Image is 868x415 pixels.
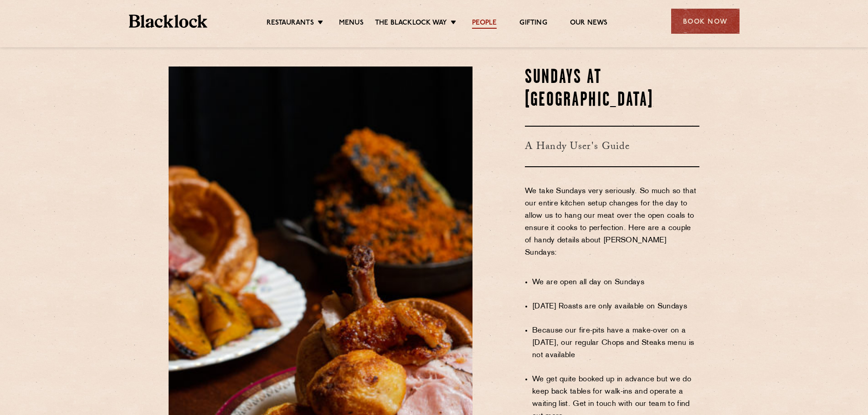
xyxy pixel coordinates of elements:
[532,325,699,362] li: Because our fire-pits have a make-over on a [DATE], our regular Chops and Steaks menu is not avai...
[671,9,740,34] div: Book Now
[375,19,447,29] a: The Blacklock Way
[532,277,699,289] li: We are open all day on Sundays
[267,19,314,29] a: Restaurants
[525,126,699,167] h3: A Handy User's Guide
[519,19,547,29] a: Gifting
[532,301,699,313] li: [DATE] Roasts are only available on Sundays
[570,19,608,29] a: Our News
[339,19,364,29] a: Menus
[525,185,699,272] p: We take Sundays very seriously. So much so that our entire kitchen setup changes for the day to a...
[525,67,699,112] h2: Sundays at [GEOGRAPHIC_DATA]
[472,19,497,29] a: People
[129,15,208,28] img: BL_Textured_Logo-footer-cropped.svg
